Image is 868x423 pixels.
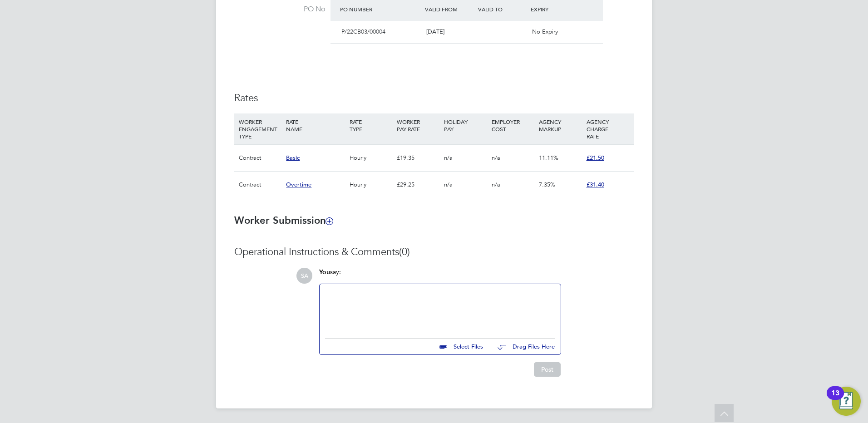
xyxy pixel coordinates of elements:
[234,214,333,226] b: Worker Submission
[426,28,444,35] span: [DATE]
[537,113,584,137] div: AGENCY MARKUP
[539,181,555,188] span: 7.35%
[341,28,385,35] span: P/22CB03/00004
[476,1,529,17] div: Valid To
[399,246,410,258] span: (0)
[528,1,582,17] div: Expiry
[319,268,330,276] span: You
[347,172,395,198] div: Hourly
[395,172,442,198] div: £29.25
[237,113,284,144] div: WORKER ENGAGEMENT TYPE
[338,1,423,17] div: PO Number
[444,154,453,162] span: n/a
[286,154,300,162] span: Basic
[442,113,489,137] div: HOLIDAY PAY
[237,172,284,198] div: Contract
[234,92,634,105] h3: Rates
[490,338,555,357] button: Drag Files Here
[237,145,284,171] div: Contract
[479,28,481,35] span: -
[539,154,558,162] span: 11.11%
[492,181,500,188] span: n/a
[534,362,561,377] button: Post
[296,268,312,284] span: SA
[532,28,558,35] span: No Expiry
[444,181,453,188] span: n/a
[347,145,395,171] div: Hourly
[284,113,347,137] div: RATE NAME
[492,154,500,162] span: n/a
[489,113,537,137] div: EMPLOYER COST
[587,154,604,162] span: £21.50
[832,387,861,416] button: Open Resource Center, 13 new notifications
[584,113,631,144] div: AGENCY CHARGE RATE
[395,113,442,137] div: WORKER PAY RATE
[395,145,442,171] div: £19.35
[319,268,561,284] div: say:
[347,113,395,137] div: RATE TYPE
[234,5,325,14] label: PO No
[423,1,476,17] div: Valid From
[587,181,604,188] span: £31.40
[234,246,634,259] h3: Operational Instructions & Comments
[831,393,839,405] div: 13
[286,181,311,188] span: Overtime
